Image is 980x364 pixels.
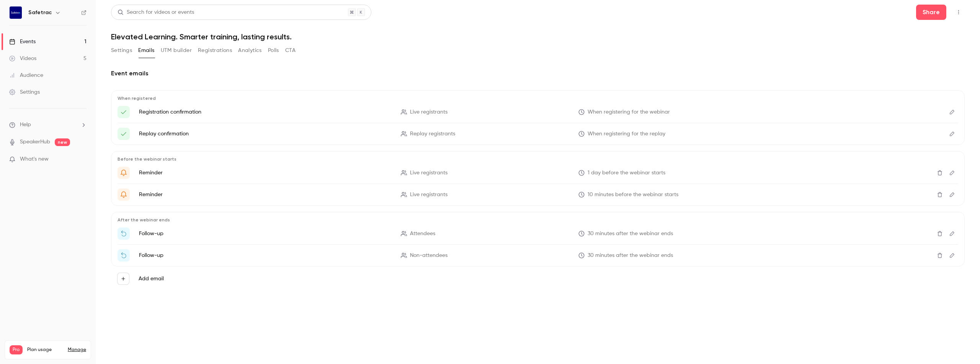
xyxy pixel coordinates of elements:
p: Reminder [139,191,392,198]
span: What's new [20,155,49,163]
button: Edit [946,188,958,201]
span: When registering for the webinar [588,108,670,116]
button: Settings [111,44,132,57]
span: Live registrants [410,191,448,199]
li: Here's your access link to {{ event_name }}! [118,128,958,140]
li: {{ event_name }} is about to go live [118,188,958,201]
button: Delete [934,167,946,179]
img: Safetrac [10,6,22,19]
button: Edit [946,167,958,179]
span: Plan usage [27,347,63,353]
h2: Event emails [111,69,965,78]
li: help-dropdown-opener [9,121,87,129]
button: Delete [934,188,946,201]
span: 30 minutes after the webinar ends [588,230,673,238]
button: Delete [934,249,946,262]
li: Watch the replay of {{ event_name }} [118,249,958,262]
span: Non-attendees [410,252,448,260]
p: Follow-up [139,230,392,237]
button: Edit [946,249,958,262]
div: Settings [9,88,40,96]
p: Registration confirmation [139,108,392,116]
span: Help [20,121,31,129]
p: Replay confirmation [139,130,392,138]
span: Live registrants [410,169,448,177]
div: Events [9,38,36,45]
button: Edit [946,227,958,240]
span: When registering for the replay [588,130,665,138]
button: CTA [285,44,296,57]
button: Edit [946,106,958,118]
span: Pro [10,345,23,354]
span: Replay registrants [410,130,455,138]
button: Share [916,5,946,20]
span: 10 minutes before the webinar starts [588,191,678,199]
p: Reminder [139,169,392,177]
h6: Safetrac [28,9,52,16]
h1: Elevated Learning. Smarter training, lasting results. [111,32,965,41]
p: Before the webinar starts [118,156,958,162]
span: Live registrants [410,108,448,116]
button: Analytics [238,44,262,57]
li: Here's your access link to {{ event_name }}! [118,106,958,118]
p: After the webinar ends [118,217,958,223]
label: Add email [139,275,164,283]
button: Registrations [198,44,232,57]
span: 30 minutes after the webinar ends [588,252,673,260]
button: Emails [138,44,154,57]
button: Polls [268,44,279,57]
a: SpeakerHub [20,138,50,146]
span: new [55,138,70,146]
a: Manage [68,347,86,353]
button: Delete [934,227,946,240]
div: Audience [9,71,43,79]
div: Videos [9,55,36,62]
div: Search for videos or events [118,8,194,16]
span: Attendees [410,230,435,238]
span: 1 day before the webinar starts [588,169,665,177]
p: When registered [118,95,958,101]
li: Get Ready for '{{ event_name }}' tomorrow! [118,167,958,179]
li: Thanks for attending {{ event_name }} [118,227,958,240]
button: Edit [946,128,958,140]
button: UTM builder [161,44,192,57]
p: Follow-up [139,252,392,259]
